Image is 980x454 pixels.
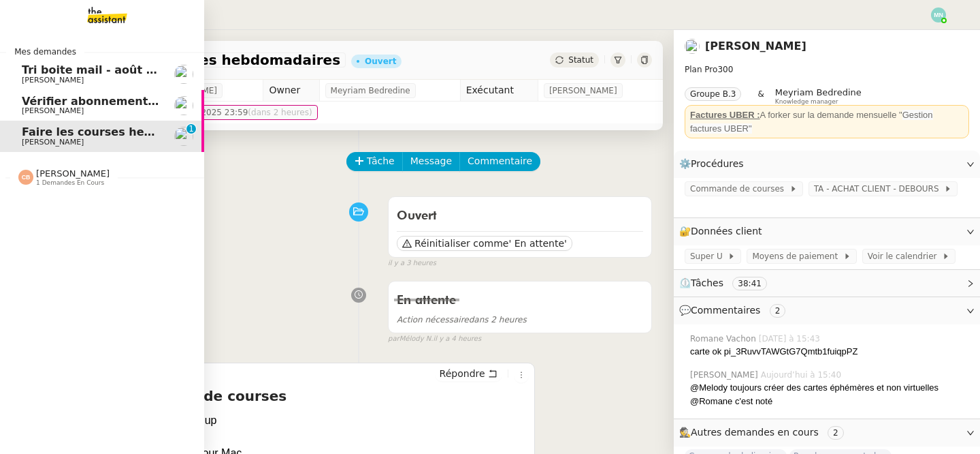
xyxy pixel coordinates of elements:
[814,182,945,196] span: TA - ACHAT CLIENT - DEBOURS
[752,249,843,263] span: Moyens de paiement
[71,53,340,67] span: Faire les courses hebdomadaires
[36,168,110,179] span: [PERSON_NAME]
[346,152,403,171] button: Tâche
[732,277,767,290] nz-tag: 38:41
[468,153,532,169] span: Commentaire
[365,57,396,65] div: Ouvert
[931,7,946,22] img: svg
[691,427,819,438] span: Autres demandes en cours
[691,277,723,288] span: Tâches
[460,80,538,102] td: Exécutant
[679,427,849,438] span: 🕵️
[410,153,452,169] span: Message
[414,237,508,250] span: Réinitialiser comme
[388,275,410,286] span: false
[388,333,399,345] span: par
[397,315,469,324] span: Action nécessaire
[402,152,460,171] button: Message
[761,369,844,381] span: Aujourd’hui à 15:40
[691,158,744,169] span: Procédures
[690,381,969,395] div: @Melody toujours créer des cartes éphémères et non virtuelles
[440,367,485,380] span: Répondre
[775,87,862,105] app-user-label: Knowledge manager
[674,218,980,245] div: 🔐Données client
[433,333,481,345] span: il y a 4 heures
[22,63,176,76] span: Tri boite mail - août 2025
[868,249,942,263] span: Voir le calendrier
[174,127,193,146] img: users%2FSOpzwpywf0ff3GVMrjy6wZgYrbV2%2Favatar%2F1615313811401.jpeg
[674,270,980,297] div: ⏲️Tâches 38:41
[263,80,319,102] td: Owner
[22,138,84,147] span: [PERSON_NAME]
[22,76,84,85] span: [PERSON_NAME]
[679,277,779,288] span: ⏲️
[690,108,964,135] div: A forker sur la demande mensuelle "
[775,87,862,97] span: Meyriam Bedredine
[549,84,617,97] span: [PERSON_NAME]
[685,87,741,101] nz-tag: Groupe B.3
[388,258,436,269] span: il y a 3 heures
[674,419,980,446] div: 🕵️Autres demandes en cours 2
[71,387,529,406] h4: Re: Remplir liste de courses
[685,65,717,74] span: Plan Pro
[36,179,104,187] span: 1 demandes en cours
[435,366,502,381] button: Répondre
[775,98,838,106] span: Knowledge manager
[685,39,700,54] img: users%2FSOpzwpywf0ff3GVMrjy6wZgYrbV2%2Favatar%2F1615313811401.jpeg
[397,315,527,324] span: dans 2 heures
[397,294,456,307] span: En attente
[397,236,572,251] button: Réinitialiser comme' En attente'
[459,152,540,171] button: Commentaire
[189,124,194,136] p: 1
[757,87,764,105] span: &
[388,190,410,201] span: false
[690,110,933,134] span: Gestion factures UBER"
[679,156,750,172] span: ⚙️
[22,125,224,138] span: Faire les courses hebdomadaires
[717,65,733,74] span: 300
[690,345,969,359] div: carte ok pi_3RuvvTAWGtG7Qmtb1fuiqpPZ
[690,333,759,345] span: Romane Vachon
[690,369,761,381] span: [PERSON_NAME]
[770,304,786,318] nz-tag: 2
[674,297,980,324] div: 💬Commentaires 2
[679,224,768,239] span: 🔐
[367,153,395,169] span: Tâche
[331,84,410,97] span: Meyriam Bedredine
[174,65,193,84] img: users%2F9mvJqJUvllffspLsQzytnd0Nt4c2%2Favatar%2F82da88e3-d90d-4e39-b37d-dcb7941179ae
[388,333,481,345] small: Mélody N.
[691,226,762,237] span: Données client
[690,182,789,196] span: Commande de courses
[690,110,760,120] u: Factures UBER :
[690,395,969,408] div: @Romane c'est noté
[18,170,33,185] img: svg
[568,55,593,65] span: Statut
[674,151,980,177] div: ⚙️Procédures
[691,305,760,316] span: Commentaires
[679,305,791,316] span: 💬
[186,124,196,134] nz-badge-sup: 1
[22,106,84,115] span: [PERSON_NAME]
[248,108,312,117] span: (dans 2 heures)
[22,95,378,108] span: Vérifier abonnements EDF et créer tableau consommation
[705,40,806,52] a: [PERSON_NAME]
[6,45,84,59] span: Mes demandes
[174,96,193,115] img: users%2FW7e7b233WjXBv8y9FJp8PJv22Cs1%2Favatar%2F21b3669d-5595-472e-a0ea-de11407c45ae
[397,210,437,222] span: Ouvert
[828,426,844,440] nz-tag: 2
[149,106,312,119] span: lun. 11 août 2025 23:59
[508,237,566,250] span: ' En attente'
[759,333,823,345] span: [DATE] à 15:43
[71,412,529,429] div: Oui très bien. Merci beaucoup
[690,249,728,263] span: Super U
